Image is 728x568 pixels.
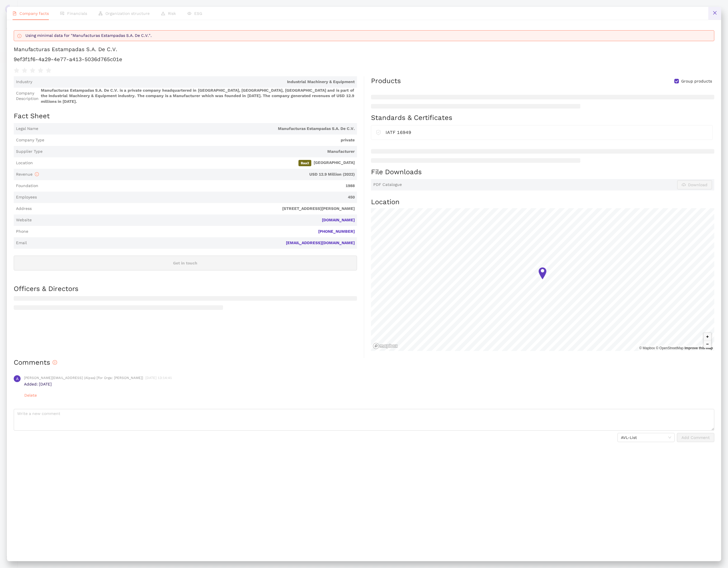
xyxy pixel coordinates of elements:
[35,79,355,85] span: Industrial Machinery & Equipment
[373,182,402,188] span: PDF Catalogue
[376,129,381,135] span: safety-certificate
[41,183,355,189] span: 1988
[194,11,202,16] span: ESG
[35,172,39,176] span: info-circle
[24,382,714,387] p: Added: [DATE]
[14,68,19,73] span: star
[371,113,714,123] h2: Standards & Certificates
[60,11,64,15] span: fund-view
[16,217,32,223] span: Website
[41,88,355,105] span: Manufacturas Estampadas S.A. De C.V. is a private company headquartered in [GEOGRAPHIC_DATA], [GE...
[679,79,714,84] span: Group products
[298,160,311,166] span: Baa2
[704,333,711,340] button: Zoom in
[371,197,714,207] h2: Location
[24,392,37,398] span: Delete
[371,208,714,351] canvas: Map
[14,46,117,53] div: Manufacturas Estampadas S.A. De C.V.
[16,137,44,143] span: Company Type
[704,340,711,348] button: Zoom out
[14,284,357,294] h2: Officers & Directors
[41,126,355,132] span: Manufacturas Estampadas S.A. De C.V.
[371,167,714,177] h2: File Downloads
[386,129,708,136] div: IATF 16949
[25,33,712,39] div: Using minimal data for "Manufacturas Estampadas S.A. De C.V.".
[30,68,35,73] span: star
[16,240,27,246] span: Email
[371,76,401,86] div: Products
[24,391,37,400] button: Delete
[46,68,51,73] span: star
[14,56,714,63] h1: 9ef3f1f6-4a29-4e77-a413-5036d765c01e
[16,149,43,154] span: Supplier Type
[713,11,717,15] span: close
[16,91,39,102] span: Company Description
[35,160,355,166] span: [GEOGRAPHIC_DATA]
[34,206,355,212] span: [STREET_ADDRESS][PERSON_NAME]
[187,11,191,15] span: eye
[67,11,87,16] span: Financials
[53,360,57,365] span: info-circle
[24,375,145,380] span: [PERSON_NAME][EMAIL_ADDRESS] (Alpas) [For Orga: [PERSON_NAME]]
[16,206,32,212] span: Address
[621,433,671,442] span: AVL-List
[17,34,21,38] span: info-circle
[45,149,355,154] span: Manufacturer
[14,358,714,368] h2: Comments
[41,172,355,177] span: USD 12.9 Million (2022)
[38,68,43,73] span: star
[39,194,355,200] span: 450
[16,79,32,85] span: Industry
[16,229,28,234] span: Phone
[677,433,714,442] button: Add Comment
[47,137,355,143] span: private
[14,111,357,121] h2: Fact Sheet
[22,68,27,73] span: star
[16,183,38,189] span: Foundation
[161,11,165,15] span: warning
[16,194,37,200] span: Employees
[16,126,38,132] span: Legal Name
[16,375,19,382] span: A
[16,172,39,176] span: Revenue
[105,11,150,16] span: Organization structure
[16,160,33,166] span: Location
[168,11,176,16] span: Risk
[99,11,103,15] span: apartment
[373,343,398,349] a: Mapbox logo
[145,375,174,380] span: [DATE] 13:14:41
[19,11,49,16] span: Company facts
[708,7,721,20] button: close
